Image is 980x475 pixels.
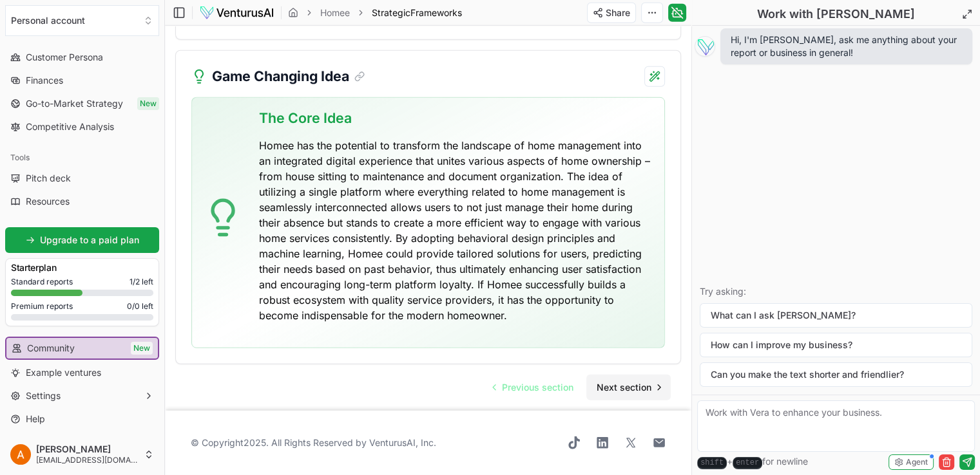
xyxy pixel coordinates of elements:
span: Help [26,413,45,425]
h3: Starter plan [11,261,153,274]
span: 1 / 2 left [130,277,153,287]
p: Try asking: [700,285,972,298]
span: Settings [26,389,61,402]
a: Customer Persona [5,47,159,68]
span: Standard reports [11,277,73,287]
span: Example ventures [26,366,101,379]
div: Tools [5,147,159,168]
a: Pitch deck [5,168,159,189]
button: Can you make the text shorter and friendlier? [700,362,972,387]
a: Upgrade to a paid plan [5,227,159,253]
span: © Copyright 2025 . All Rights Reserved by . [191,436,436,449]
span: StrategicFrameworks [372,6,462,19]
span: New [131,342,153,355]
a: Example ventures [5,362,159,383]
kbd: shift [697,457,727,469]
button: Settings [5,386,159,406]
span: The Core Idea [259,108,352,129]
img: ACg8ocLBv4rKgebVI13JK7ORg8oceOiMBByJCtH4v3yCMXpksOxyVw=s96-c [10,444,31,465]
span: Customer Persona [26,51,103,64]
span: Frameworks [410,7,462,18]
a: Competitive Analysis [5,116,159,137]
nav: breadcrumb [288,6,462,19]
span: Finances [26,74,63,87]
span: [PERSON_NAME] [36,443,139,455]
span: [EMAIL_ADDRESS][DOMAIN_NAME] [36,455,139,465]
span: New [137,97,159,110]
button: Select an organization [5,5,159,36]
button: How can I improve my business? [700,333,972,357]
span: 0 / 0 left [127,301,153,312]
span: Share [606,6,630,19]
span: Pitch deck [26,172,71,185]
a: Go-to-Market StrategyNew [5,93,159,114]
p: Homee has the potential to transform the landscape of home management into an integrated digital ... [259,138,654,323]
img: Vera [695,36,715,57]
a: Go to previous page [483,375,584,400]
h2: Work with [PERSON_NAME] [757,5,915,23]
button: Agent [889,454,934,470]
button: What can I ask [PERSON_NAME]? [700,303,972,328]
a: Resources [5,191,159,212]
span: + for newline [697,455,808,469]
a: VenturusAI, Inc [369,437,434,448]
span: Previous section [502,381,573,394]
kbd: enter [733,457,762,469]
a: Homee [320,6,350,19]
h3: Game Changing Idea [212,66,365,87]
span: Hi, I'm [PERSON_NAME], ask me anything about your report or business in general! [731,33,962,59]
a: Go to next page [586,375,671,400]
span: Competitive Analysis [26,120,114,133]
span: Next section [597,381,651,394]
button: [PERSON_NAME][EMAIL_ADDRESS][DOMAIN_NAME] [5,439,159,470]
a: CommunityNew [6,338,158,359]
span: Resources [26,195,70,208]
a: Help [5,409,159,429]
span: Upgrade to a paid plan [40,234,139,247]
span: Go-to-Market Strategy [26,97,123,110]
button: Share [587,3,636,23]
span: Agent [906,457,928,467]
span: Community [27,342,75,355]
span: Premium reports [11,301,73,312]
nav: pagination [483,375,671,400]
img: logo [199,5,274,21]
a: Finances [5,70,159,91]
